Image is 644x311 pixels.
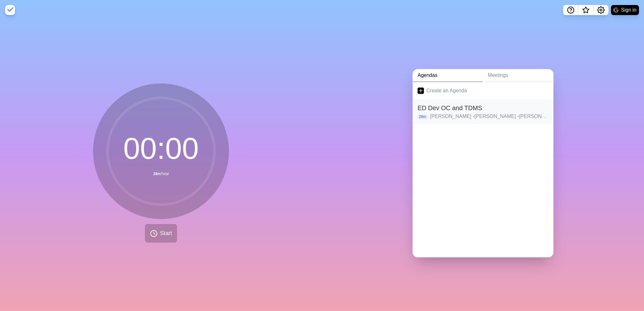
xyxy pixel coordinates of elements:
[5,5,15,15] img: timeblocks logo
[413,69,483,82] a: Agendas
[473,114,475,119] span: •
[160,229,172,238] span: Start
[145,224,177,243] button: Start
[418,103,548,113] h2: ED Dev OC and TDMS
[593,5,608,15] button: Settings
[430,113,548,120] p: [PERSON_NAME] [PERSON_NAME] [PERSON_NAME] [PERSON_NAME] [PERSON_NAME] [PERSON_NAME] [PERSON_NAME]...
[517,114,519,119] span: •
[578,5,593,15] button: What’s new
[613,8,619,13] img: google logo
[413,82,553,99] a: Create an Agenda
[483,69,553,82] a: Meetings
[416,114,429,120] p: 28m
[611,5,639,15] button: Sign in
[563,5,578,15] button: Help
